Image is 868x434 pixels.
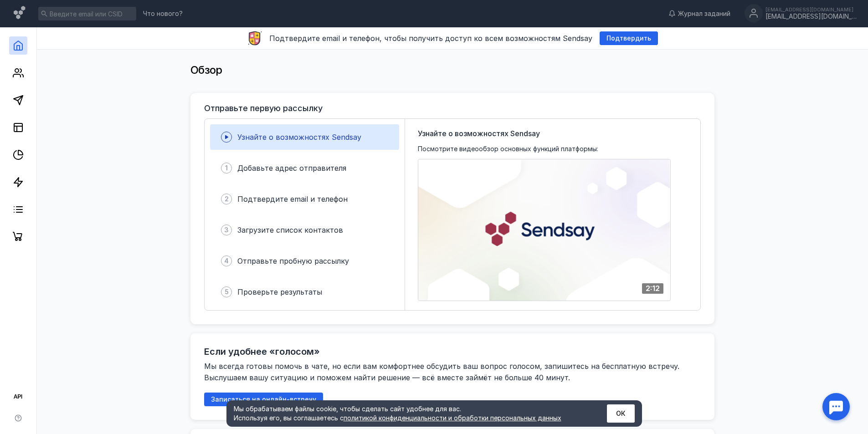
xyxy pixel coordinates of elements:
[225,287,229,296] span: 5
[143,10,183,17] span: Что нового?
[344,414,561,422] a: политикой конфиденциальности и обработки персональных данных
[225,194,229,204] span: 2
[204,104,323,113] h3: Отправьте первую рассылку
[237,287,322,296] span: Проверьте результаты
[224,225,229,235] span: 3
[418,144,598,153] span: Посмотрите видеообзор основных функций платформы:
[204,362,682,382] span: Мы всегда готовы помочь в чате, но если вам комфортнее обсудить ваш вопрос голосом, запишитесь на...
[418,128,540,139] span: Узнайте о возможностях Sendsay
[139,10,187,17] a: Что нового?
[237,225,343,235] span: Загрузите список контактов
[606,35,651,42] span: Подтвердить
[237,133,361,142] span: Узнайте о возможностях Sendsay
[678,9,730,18] span: Журнал заданий
[234,404,585,423] div: Мы обрабатываем файлы cookie, чтобы сделать сайт удобнее для вас. Используя его, вы соглашаетесь c
[237,163,346,173] span: Добавьте адрес отправителя
[211,396,316,403] span: Записаться на онлайн-встречу
[664,9,735,18] a: Журнал заданий
[225,163,228,173] span: 1
[600,31,658,45] button: Подтвердить
[190,63,222,77] span: Обзор
[237,256,349,266] span: Отправьте пробную рассылку
[765,13,857,20] div: [EMAIL_ADDRESS][DOMAIN_NAME]
[204,393,323,406] button: Записаться на онлайн-встречу
[204,346,320,357] h2: Если удобнее «голосом»
[237,194,348,204] span: Подтвердите email и телефон
[269,34,592,43] span: Подтвердите email и телефон, чтобы получить доступ ко всем возможностям Sendsay
[224,256,229,266] span: 4
[765,7,857,12] div: [EMAIL_ADDRESS][DOMAIN_NAME]
[607,404,635,423] button: ОК
[38,7,136,20] input: Введите email или CSID
[642,283,663,294] div: 2:12
[204,395,323,403] a: Записаться на онлайн-встречу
